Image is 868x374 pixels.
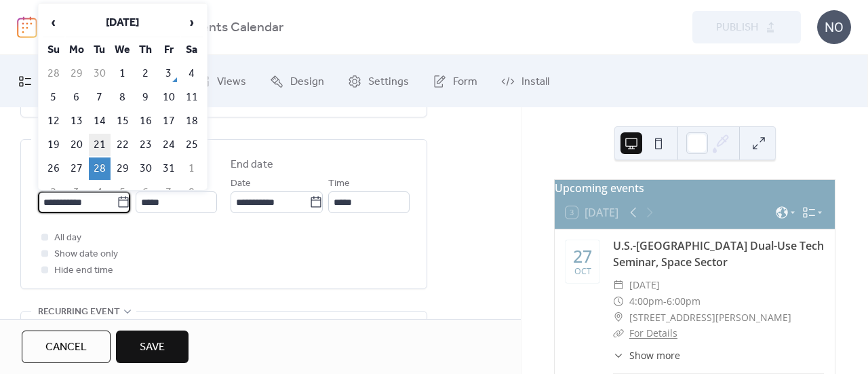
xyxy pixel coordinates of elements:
span: Date [231,176,251,192]
button: ​Show more [613,348,680,362]
b: Events Calendar [188,15,283,41]
td: 9 [135,86,157,109]
td: 27 [66,157,87,180]
td: 29 [66,62,87,85]
td: 26 [43,157,64,180]
a: U.S.-[GEOGRAPHIC_DATA] Dual-Use Tech Seminar, Space Sector [613,238,824,269]
td: 28 [43,62,64,85]
div: 27 [573,248,592,265]
button: Save [116,331,189,363]
button: Cancel [22,331,111,363]
th: Tu [89,39,111,61]
span: Install [521,71,549,92]
div: End date [231,157,273,173]
td: 13 [66,110,87,132]
td: 23 [135,134,157,156]
td: 5 [43,86,64,109]
th: Th [135,39,157,61]
span: Cancel [45,339,87,356]
td: 6 [135,181,157,204]
td: 31 [158,157,180,180]
td: 15 [112,110,134,132]
th: Mo [66,39,87,61]
td: 25 [181,134,203,156]
td: 3 [66,181,87,204]
td: 1 [112,62,134,85]
div: Upcoming events [555,180,835,196]
a: Views [186,60,256,102]
a: Design [260,60,334,102]
td: 1 [181,157,203,180]
td: 24 [158,134,180,156]
td: 22 [112,134,134,156]
td: 10 [158,86,180,109]
td: 20 [66,134,87,156]
td: 19 [43,134,64,156]
span: [DATE] [629,277,660,293]
div: Oct [574,267,591,276]
td: 28 [89,157,111,180]
td: 18 [181,110,203,132]
span: › [182,9,202,36]
div: ​ [613,277,624,293]
a: Settings [338,60,419,102]
div: ​ [613,310,624,326]
th: Sa [181,39,203,61]
span: Form [453,71,477,92]
a: My Events [8,60,98,102]
td: 2 [43,181,64,204]
td: 12 [43,110,64,132]
td: 7 [158,181,180,204]
td: 2 [135,62,157,85]
span: Settings [368,71,409,92]
span: Views [217,71,246,92]
td: 7 [89,86,111,109]
span: Recurring event [38,304,120,320]
td: 4 [181,62,203,85]
a: For Details [629,326,677,339]
td: 14 [89,110,111,132]
th: Su [43,39,64,61]
td: 3 [158,62,180,85]
td: 17 [158,110,180,132]
span: Design [290,71,324,92]
td: 21 [89,134,111,156]
td: 30 [89,62,111,85]
span: Time [328,176,350,192]
td: 8 [181,181,203,204]
td: 11 [181,86,203,109]
td: 4 [89,181,111,204]
span: [STREET_ADDRESS][PERSON_NAME] [629,310,791,326]
span: 4:00pm [629,293,663,310]
span: All day [54,230,81,246]
td: 30 [135,157,157,180]
span: Show date only [54,246,118,263]
td: 5 [112,181,134,204]
a: Form [422,60,488,102]
img: logo [17,16,37,38]
td: 6 [66,86,87,109]
span: 6:00pm [667,293,701,310]
th: Fr [158,39,180,61]
span: Save [140,339,165,356]
td: 8 [112,86,134,109]
span: Hide end time [54,263,113,279]
td: 16 [135,110,157,132]
div: ​ [613,293,624,310]
div: NO [817,10,851,44]
th: [DATE] [66,8,180,37]
div: ​ [613,348,624,362]
span: Show more [629,348,680,362]
div: ​ [613,325,624,341]
td: 29 [112,157,134,180]
th: We [112,39,134,61]
a: Install [491,60,559,102]
span: - [663,293,667,310]
span: ‹ [43,9,64,36]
